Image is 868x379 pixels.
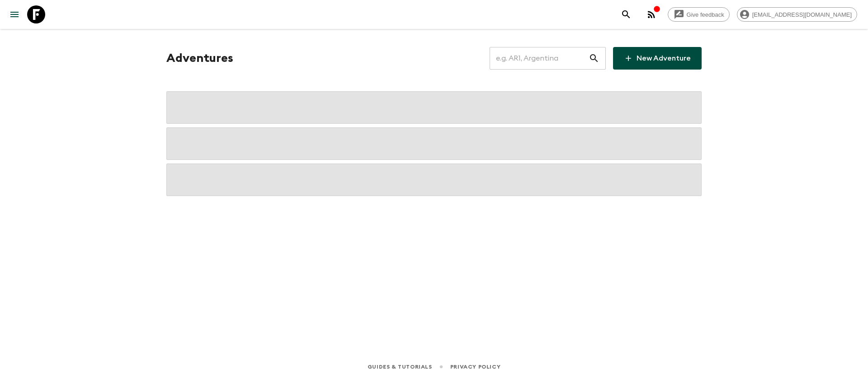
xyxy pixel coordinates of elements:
[617,5,635,23] button: search adventures
[490,46,589,71] input: e.g. AR1, Argentina
[682,11,729,18] span: Give feedback
[5,5,24,23] button: menu
[747,11,857,18] span: [EMAIL_ADDRESS][DOMAIN_NAME]
[368,362,432,372] a: Guides & Tutorials
[166,49,233,67] h1: Adventures
[450,362,500,372] a: Privacy Policy
[613,47,702,70] a: New Adventure
[737,7,857,22] div: [EMAIL_ADDRESS][DOMAIN_NAME]
[668,7,730,22] a: Give feedback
